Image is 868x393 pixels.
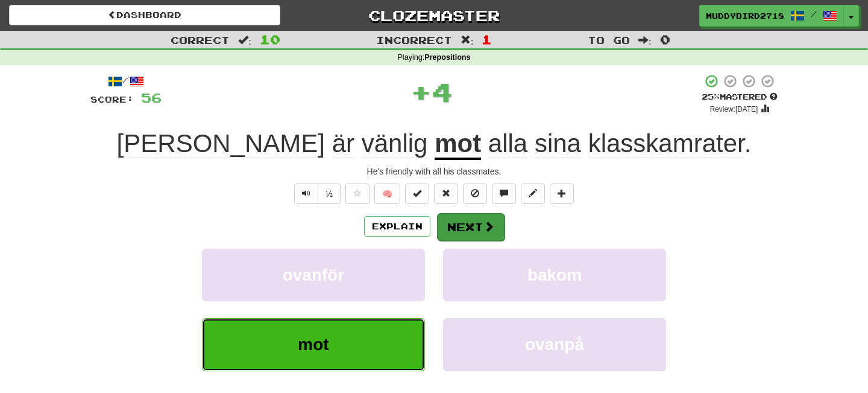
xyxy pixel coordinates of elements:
div: Mastered [702,92,778,103]
span: [PERSON_NAME] [117,129,325,158]
span: 25 % [702,92,720,101]
a: Clozemaster [298,5,570,26]
div: He's friendly with all his classmates. [90,165,778,177]
button: ovanför [202,249,425,301]
span: 10 [260,32,280,46]
span: ovanpå [525,335,584,354]
small: Review: [DATE] [710,105,758,113]
span: MuddyBird2718 [706,10,784,21]
span: : [461,35,474,45]
a: Dashboard [9,5,280,25]
span: + [410,74,432,110]
button: Set this sentence to 100% Mastered (alt+m) [405,184,429,204]
span: : [238,35,251,45]
button: mot [202,318,425,371]
button: Next [437,213,505,241]
button: Reset to 0% Mastered (alt+r) [434,184,458,204]
span: bakom [527,266,582,284]
button: ½ [318,184,341,204]
span: klasskamrater [588,129,744,158]
button: Add to collection (alt+a) [550,184,574,204]
span: Score: [90,94,134,104]
span: 1 [482,32,492,46]
button: bakom [443,249,666,301]
button: 🧠 [374,184,400,204]
span: 4 [432,77,453,107]
span: vänlig [362,129,428,158]
span: / [811,10,817,18]
span: ovanför [283,266,345,284]
button: Play sentence audio (ctl+space) [294,184,318,204]
span: Incorrect [376,34,452,46]
span: alla [488,129,527,158]
button: ovanpå [443,318,666,371]
span: Correct [171,34,230,46]
button: Explain [364,216,430,237]
span: 0 [660,32,670,46]
span: sina [535,129,581,158]
span: 56 [141,90,162,105]
button: Favorite sentence (alt+f) [345,184,370,204]
a: MuddyBird2718 / [699,5,844,27]
div: Text-to-speech controls [292,184,341,204]
button: Edit sentence (alt+d) [521,184,545,204]
button: Ignore sentence (alt+i) [463,184,487,204]
strong: Prepositions [424,53,470,62]
div: / [90,74,162,89]
span: . [481,129,751,158]
u: mot [435,129,481,160]
button: Discuss sentence (alt+u) [492,184,516,204]
span: To go [588,34,630,46]
span: är [332,129,354,158]
span: : [638,35,652,45]
span: mot [298,335,329,354]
